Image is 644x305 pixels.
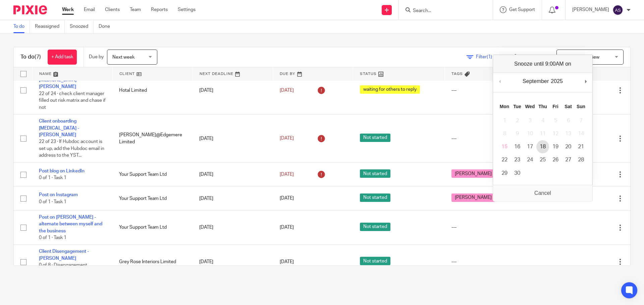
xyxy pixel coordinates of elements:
[575,140,587,153] button: 21
[35,20,65,33] a: Reassigned
[84,6,95,13] a: Email
[280,259,294,264] span: [DATE]
[130,6,141,13] a: Team
[487,55,492,59] span: (1)
[511,167,524,180] button: 30
[360,223,390,231] span: Not started
[451,135,543,142] div: ---
[498,167,511,180] button: 29
[451,72,463,76] span: Tags
[39,175,66,180] span: 0 of 1 · Task 1
[112,66,193,115] td: Hotal Limited
[522,76,550,86] div: September
[112,115,193,163] td: [PERSON_NAME]@Edgemere Limited
[280,88,294,93] span: [DATE]
[39,249,89,260] a: Client Disengagement - [PERSON_NAME]
[280,225,294,230] span: [DATE]
[360,85,420,94] span: waiting for others to reply
[565,104,572,109] abbr: Saturday
[582,76,589,86] button: Next Month
[39,200,66,204] span: 0 of 1 · Task 1
[112,55,135,60] span: Next week
[178,6,196,13] a: Settings
[451,224,543,231] div: ---
[39,215,102,233] a: Post on [PERSON_NAME] - alternate between myself and the business
[536,153,549,166] button: 25
[412,8,473,14] input: Search
[112,245,193,279] td: Grey Rose Interiors Limited
[20,54,41,61] h1: To do
[511,153,524,166] button: 23
[280,172,294,177] span: [DATE]
[360,257,390,265] span: Not started
[39,140,104,158] span: 22 of 23 · If Hubdoc account is set up, add the Hubdoc email in address to the YST...
[577,104,585,109] abbr: Sunday
[193,163,273,186] td: [DATE]
[562,140,575,153] button: 20
[280,196,294,201] span: [DATE]
[193,186,273,210] td: [DATE]
[193,210,273,245] td: [DATE]
[451,258,543,265] div: ---
[612,5,623,15] img: svg%3E
[476,55,497,59] span: Filter
[524,140,536,153] button: 17
[562,153,575,166] button: 27
[112,210,193,245] td: Your Support Team Ltd
[105,6,120,13] a: Clients
[360,169,390,178] span: Not started
[89,54,104,60] p: Due by
[496,76,503,86] button: Previous Month
[451,169,495,178] span: [PERSON_NAME]
[451,194,495,202] span: [PERSON_NAME]
[39,91,106,110] span: 22 of 24 · check client manager filled out risk matrix and chase if not
[39,193,78,197] a: Post on Instagram
[549,140,562,153] button: 19
[549,153,562,166] button: 26
[112,163,193,186] td: Your Support Team Ltd
[99,20,115,33] a: Done
[39,119,79,137] a: Client onboarding [MEDICAL_DATA] - [PERSON_NAME]
[13,5,47,14] img: Pixie
[550,76,564,86] div: 2025
[525,104,535,109] abbr: Wednesday
[451,87,543,94] div: ---
[538,104,547,109] abbr: Thursday
[112,186,193,210] td: Your Support Team Ltd
[509,7,535,12] span: Get Support
[70,20,94,33] a: Snoozed
[280,136,294,141] span: [DATE]
[572,6,609,13] p: [PERSON_NAME]
[360,194,390,202] span: Not started
[39,263,87,275] span: 0 of 8 · Disengagement templates
[39,235,66,240] span: 0 of 1 · Task 1
[62,6,74,13] a: Work
[524,153,536,166] button: 24
[193,66,273,115] td: [DATE]
[511,140,524,153] button: 16
[48,50,77,65] a: + Add task
[193,115,273,163] td: [DATE]
[536,140,549,153] button: 18
[498,153,511,166] button: 22
[575,153,587,166] button: 28
[13,20,30,33] a: To do
[500,104,509,109] abbr: Monday
[193,245,273,279] td: [DATE]
[151,6,168,13] a: Reports
[513,104,521,109] abbr: Tuesday
[360,134,390,142] span: Not started
[39,169,85,173] a: Post blog on LinkedIn
[552,104,558,109] abbr: Friday
[35,54,41,60] span: (7)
